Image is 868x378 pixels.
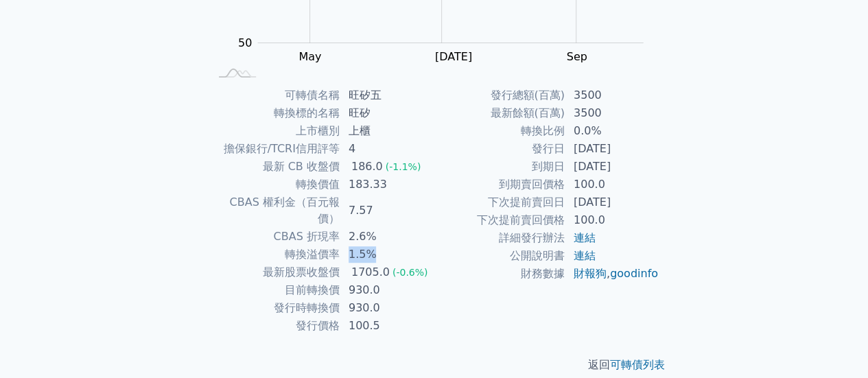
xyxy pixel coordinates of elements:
td: [DATE] [565,193,659,211]
tspan: May [298,50,321,63]
td: 詳細發行辦法 [434,229,565,247]
td: 旺矽五 [340,86,434,104]
span: (-0.6%) [392,267,428,278]
td: 發行總額(百萬) [434,86,565,104]
td: [DATE] [565,158,659,176]
td: 發行日 [434,140,565,158]
td: 到期日 [434,158,565,176]
td: 930.0 [340,281,434,299]
td: 4 [340,140,434,158]
td: 公開說明書 [434,247,565,265]
td: 可轉債名稱 [209,86,340,104]
td: 轉換價值 [209,176,340,193]
a: 連結 [574,249,596,262]
td: 最新餘額(百萬) [434,104,565,122]
div: 聊天小工具 [799,312,868,378]
td: 7.57 [340,193,434,228]
tspan: 50 [238,36,252,49]
span: (-1.1%) [386,161,421,172]
tspan: Sep [566,50,587,63]
td: 上市櫃別 [209,122,340,140]
td: 下次提前賣回價格 [434,211,565,229]
td: 發行價格 [209,317,340,335]
td: 最新 CB 收盤價 [209,158,340,176]
td: 2.6% [340,228,434,246]
td: 轉換比例 [434,122,565,140]
td: 0.0% [565,122,659,140]
td: 轉換溢價率 [209,246,340,263]
iframe: Chat Widget [799,312,868,378]
div: 1705.0 [349,264,392,281]
p: 返回 [193,357,676,373]
td: CBAS 折現率 [209,228,340,246]
a: goodinfo [610,267,658,280]
a: 財報狗 [574,267,607,280]
td: 發行時轉換價 [209,299,340,317]
div: 186.0 [349,158,386,175]
td: 旺矽 [340,104,434,122]
td: [DATE] [565,140,659,158]
td: 100.0 [565,211,659,229]
td: 3500 [565,104,659,122]
td: 轉換標的名稱 [209,104,340,122]
td: 1.5% [340,246,434,263]
td: 上櫃 [340,122,434,140]
td: 下次提前賣回日 [434,193,565,211]
td: 最新股票收盤價 [209,263,340,281]
td: , [565,265,659,283]
a: 可轉債列表 [610,358,665,371]
td: 100.5 [340,317,434,335]
td: 930.0 [340,299,434,317]
td: 183.33 [340,176,434,193]
tspan: [DATE] [435,50,472,63]
td: 財務數據 [434,265,565,283]
td: 目前轉換價 [209,281,340,299]
td: CBAS 權利金（百元報價） [209,193,340,228]
td: 100.0 [565,176,659,193]
td: 到期賣回價格 [434,176,565,193]
a: 連結 [574,231,596,244]
td: 3500 [565,86,659,104]
td: 擔保銀行/TCRI信用評等 [209,140,340,158]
